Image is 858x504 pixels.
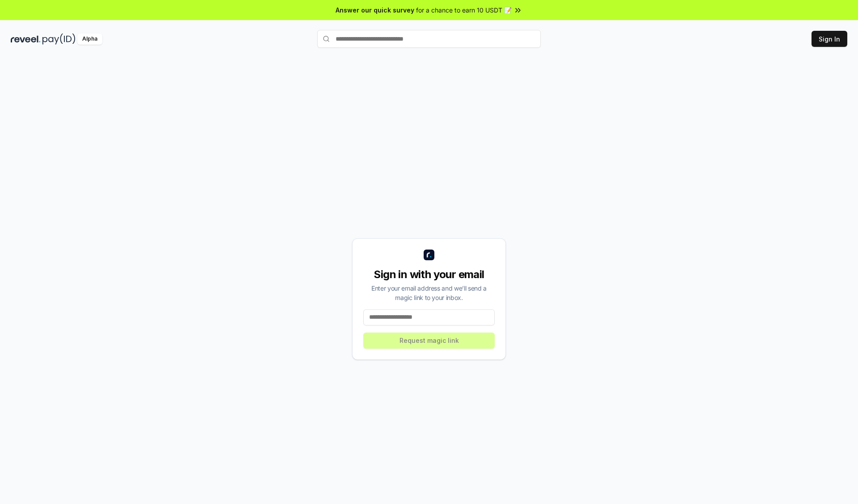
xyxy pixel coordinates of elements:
div: Enter your email address and we’ll send a magic link to your inbox. [363,283,495,302]
div: Alpha [77,33,102,45]
img: reveel_dark [11,33,41,45]
span: for a chance to earn 10 USDT 📝 [416,5,512,15]
div: Sign in with your email [363,267,495,282]
img: logo_small [424,250,434,260]
button: Sign In [812,31,847,47]
img: pay_id [42,33,76,45]
span: Answer our quick survey [336,5,414,15]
